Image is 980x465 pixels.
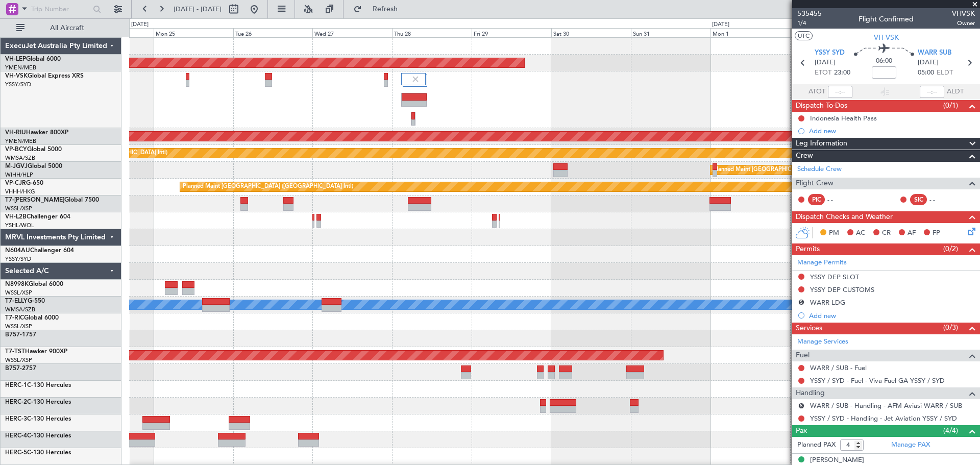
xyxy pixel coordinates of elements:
div: Planned Maint [GEOGRAPHIC_DATA] (Seletar) [713,162,833,178]
a: WSSL/XSP [5,205,32,212]
span: Refresh [364,6,407,13]
span: Leg Information [796,138,847,150]
a: T7-RICGlobal 6000 [5,315,59,321]
div: Planned Maint [GEOGRAPHIC_DATA] ([GEOGRAPHIC_DATA] Intl) [183,179,353,194]
a: VHHH/HKG [5,188,35,195]
div: [DATE] [712,20,729,29]
span: 05:00 [918,68,934,78]
a: YMEN/MEB [5,137,36,145]
span: 1/4 [797,19,822,28]
span: Services [796,323,822,334]
a: T7-ELLYG-550 [5,298,45,304]
div: - - [929,195,952,204]
span: [DATE] [918,58,939,68]
a: VH-LEPGlobal 6000 [5,56,61,62]
span: Handling [796,387,825,399]
a: VH-L2BChallenger 604 [5,214,70,220]
a: WARR / SUB - Handling - AFM Aviasi WARR / SUB [810,401,962,410]
a: VH-RIUHawker 800XP [5,130,68,136]
span: VH-LEP [5,56,26,62]
span: 23:00 [834,68,850,78]
span: Dispatch Checks and Weather [796,211,893,223]
span: WARR SUB [918,48,951,58]
div: Sun 31 [631,28,710,37]
span: B757-2 [5,365,26,372]
span: VH-VSK [5,73,28,79]
div: Indonesia Health Pass [810,114,877,123]
span: Fuel [796,350,810,361]
div: Add new [809,311,975,320]
span: Dispatch To-Dos [796,100,847,112]
div: Tue 26 [233,28,313,37]
a: YSHL/WOL [5,222,34,229]
span: (4/4) [943,425,958,436]
button: Refresh [349,1,410,17]
span: All Aircraft [27,25,108,32]
span: VH-RIU [5,130,26,136]
a: WSSL/XSP [5,289,32,297]
a: WSSL/XSP [5,323,32,330]
div: Fri 29 [472,28,551,37]
span: VH-L2B [5,214,27,220]
a: T7-TSTHawker 900XP [5,349,67,355]
a: YSSY / SYD - Handling - Jet Aviation YSSY / SYD [810,414,957,423]
a: HERC-1C-130 Hercules [5,382,71,388]
div: Sat 30 [551,28,631,37]
span: VP-CJR [5,180,26,186]
a: VP-BCYGlobal 5000 [5,146,62,153]
span: T7-[PERSON_NAME] [5,197,64,203]
button: All Aircraft [11,20,111,36]
input: Trip Number [31,2,90,17]
span: N604AU [5,248,30,254]
img: gray-close.svg [411,75,420,84]
div: YSSY DEP CUSTOMS [810,285,874,294]
div: Mon 25 [154,28,233,37]
a: WARR / SUB - Fuel [810,363,867,372]
div: Flight Confirmed [859,14,914,25]
span: (0/3) [943,322,958,333]
span: VHVSK [952,8,975,19]
span: VH-VSK [874,32,899,43]
a: WMSA/SZB [5,154,35,162]
span: Owner [952,19,975,28]
span: N8998K [5,281,29,287]
span: [DATE] - [DATE] [174,5,222,14]
span: T7-TST [5,349,25,355]
span: M-JGVJ [5,163,28,169]
button: UTC [795,31,813,40]
a: HERC-3C-130 Hercules [5,416,71,422]
a: Manage PAX [891,440,930,450]
span: T7-ELLY [5,298,28,304]
a: Schedule Crew [797,164,842,175]
a: T7-[PERSON_NAME]Global 7500 [5,197,99,203]
span: 535455 [797,8,822,19]
a: HERC-2C-130 Hercules [5,399,71,405]
span: (0/2) [943,243,958,254]
span: ETOT [815,68,831,78]
div: Thu 28 [392,28,472,37]
a: YSSY/SYD [5,255,31,263]
button: S [798,299,804,305]
a: HERC-4C-130 Hercules [5,433,71,439]
span: HERC-2 [5,399,27,405]
span: T7-RIC [5,315,24,321]
div: Tue 2 [790,28,870,37]
a: YSSY/SYD [5,81,31,88]
a: YMEN/MEB [5,64,36,71]
a: B757-1757 [5,332,36,338]
a: WMSA/SZB [5,306,35,313]
div: - - [827,195,850,204]
a: HERC-5C-130 Hercules [5,450,71,456]
div: Add new [809,127,975,135]
a: Manage Services [797,337,848,347]
div: [DATE] [131,20,149,29]
span: 06:00 [876,56,892,66]
a: N8998KGlobal 6000 [5,281,63,287]
div: Wed 27 [312,28,392,37]
a: Manage Permits [797,258,847,268]
span: AC [856,228,865,238]
a: VP-CJRG-650 [5,180,43,186]
span: HERC-4 [5,433,27,439]
label: Planned PAX [797,440,836,450]
span: Crew [796,150,813,162]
